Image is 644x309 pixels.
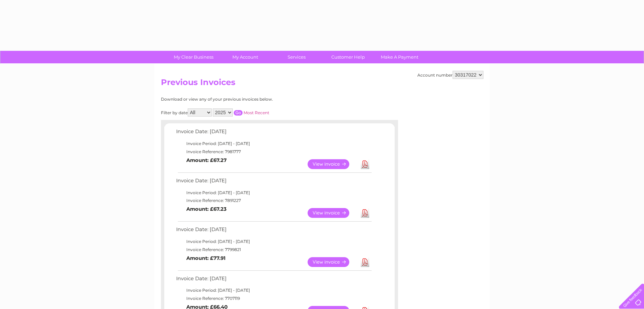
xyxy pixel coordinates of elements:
a: Download [361,257,369,267]
b: Amount: £67.23 [186,206,227,212]
div: Filter by date [161,108,339,117]
td: Invoice Reference: 7707119 [174,294,373,303]
a: Download [361,159,369,169]
a: Most Recent [244,110,269,115]
a: View [308,257,357,267]
div: Account number [417,71,483,79]
td: Invoice Period: [DATE] - [DATE] [174,140,373,148]
td: Invoice Period: [DATE] - [DATE] [174,238,373,246]
a: View [308,159,357,169]
td: Invoice Date: [DATE] [174,274,373,287]
a: Download [361,208,369,218]
b: Amount: £77.91 [186,255,226,261]
a: Services [269,51,325,63]
td: Invoice Period: [DATE] - [DATE] [174,286,373,294]
td: Invoice Reference: 7891227 [174,197,373,205]
a: My Account [217,51,273,63]
td: Invoice Reference: 7799821 [174,246,373,254]
a: My Clear Business [166,51,222,63]
td: Invoice Period: [DATE] - [DATE] [174,189,373,197]
td: Invoice Date: [DATE] [174,176,373,189]
a: Make A Payment [372,51,428,63]
a: View [308,208,357,218]
div: Download or view any of your previous invoices below. [161,97,339,102]
h2: Previous Invoices [161,78,483,90]
a: Customer Help [320,51,376,63]
b: Amount: £67.27 [186,157,227,163]
td: Invoice Date: [DATE] [174,225,373,238]
td: Invoice Reference: 7981777 [174,148,373,156]
td: Invoice Date: [DATE] [174,127,373,140]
